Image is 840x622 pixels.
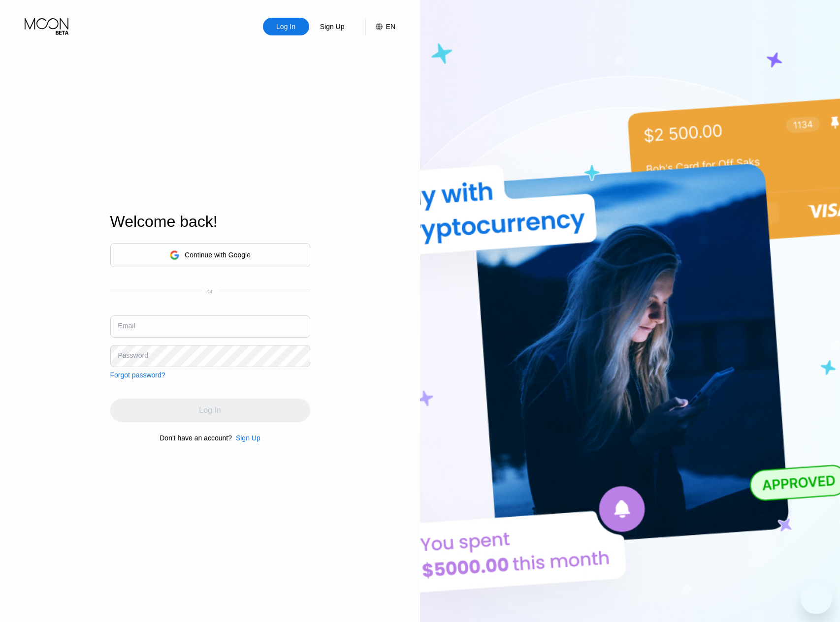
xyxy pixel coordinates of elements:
div: Forgot password? [110,371,165,379]
div: Password [118,351,148,359]
iframe: Кнопка запуска окна обмена сообщениями [801,583,832,614]
div: EN [365,18,395,35]
div: Sign Up [319,22,346,31]
div: Welcome back! [110,213,310,231]
div: Sign Up [309,18,355,35]
div: Continue with Google [110,243,310,267]
div: or [207,288,213,295]
div: Sign Up [232,434,260,442]
div: EN [386,23,395,31]
div: Log In [275,22,296,31]
div: Email [118,322,135,330]
div: Sign Up [236,434,260,442]
div: Don't have an account? [160,434,232,442]
div: Log In [263,18,309,35]
div: Continue with Google [185,251,251,259]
